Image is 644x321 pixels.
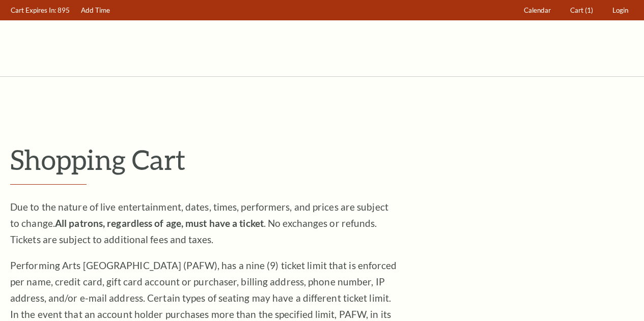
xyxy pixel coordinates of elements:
[519,1,556,20] a: Calendar
[55,217,264,229] strong: All patrons, regardless of age, must have a ticket
[58,6,70,14] span: 895
[570,6,583,14] span: Cart
[585,6,593,14] span: (1)
[11,6,56,14] span: Cart Expires In:
[612,6,628,14] span: Login
[10,143,634,176] p: Shopping Cart
[76,1,115,20] a: Add Time
[524,6,551,14] span: Calendar
[10,201,388,245] span: Due to the nature of live entertainment, dates, times, performers, and prices are subject to chan...
[566,1,598,20] a: Cart (1)
[608,1,633,20] a: Login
